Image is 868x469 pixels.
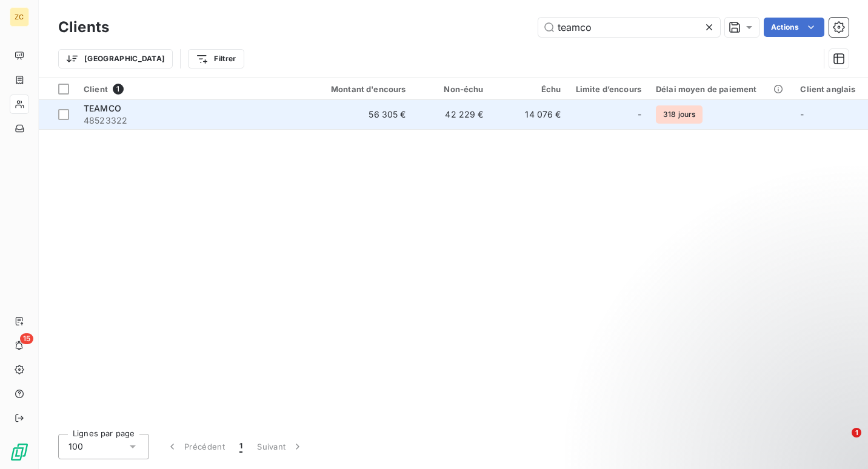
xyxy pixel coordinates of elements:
div: Échu [498,84,561,94]
div: Limite d’encours [576,84,641,94]
span: 1 [113,84,124,95]
span: - [638,108,641,121]
iframe: Intercom notifications message [626,351,868,436]
input: Rechercher [538,18,720,37]
button: 1 [232,434,250,459]
td: 42 229 € [413,100,491,129]
button: Précédent [159,434,232,459]
span: 48523322 [84,115,302,127]
button: Actions [764,18,824,37]
span: 1 [239,441,242,453]
iframe: Intercom live chat [827,428,856,457]
button: Filtrer [188,49,244,68]
div: Montant d'encours [316,84,406,94]
h3: Clients [58,16,109,38]
span: 15 [20,333,33,344]
img: Logo LeanPay [10,442,29,462]
span: 1 [852,428,861,437]
span: 100 [68,441,83,453]
span: 318 jours [656,105,703,124]
button: [GEOGRAPHIC_DATA] [58,49,173,68]
div: Non-échu [421,84,484,94]
span: TEAMCO [84,103,121,113]
div: Délai moyen de paiement [656,84,786,94]
td: 56 305 € [309,100,413,129]
span: Client [84,84,108,94]
td: 14 076 € [491,100,569,129]
button: Suivant [250,434,311,459]
div: ZC [10,7,29,27]
span: - [800,109,804,119]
